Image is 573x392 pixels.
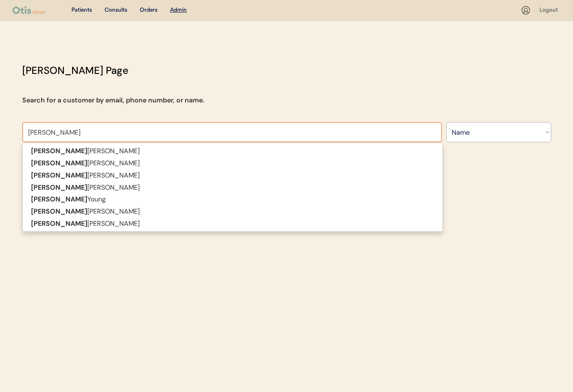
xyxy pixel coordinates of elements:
[31,207,87,216] strong: [PERSON_NAME]
[31,195,87,204] strong: [PERSON_NAME]
[71,6,92,15] div: Patients
[23,218,442,230] p: [PERSON_NAME]
[23,182,442,194] p: [PERSON_NAME]
[23,193,442,206] p: Young
[22,95,204,105] div: Search for a customer by email, phone number, or name.
[140,6,157,15] div: Orders
[23,206,442,218] p: [PERSON_NAME]
[31,231,87,240] strong: [PERSON_NAME]
[23,230,442,242] p: [PERSON_NAME]
[105,6,127,15] div: Consults
[31,171,87,180] strong: [PERSON_NAME]
[22,122,442,142] input: Search by name
[170,7,187,13] u: Admin
[31,219,87,228] strong: [PERSON_NAME]
[539,6,560,15] div: Logout
[23,157,442,170] p: [PERSON_NAME]
[23,170,442,182] p: [PERSON_NAME]
[31,146,87,155] strong: [PERSON_NAME]
[22,63,128,78] div: [PERSON_NAME] Page
[31,183,87,192] strong: [PERSON_NAME]
[23,145,442,157] p: [PERSON_NAME]
[31,159,87,167] strong: [PERSON_NAME]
